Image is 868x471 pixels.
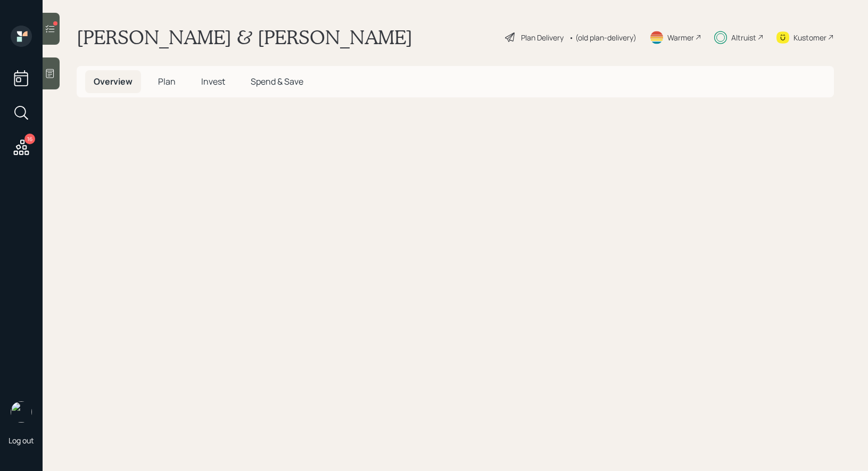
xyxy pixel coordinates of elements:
[667,32,694,43] div: Warmer
[521,32,564,43] div: Plan Delivery
[731,32,756,43] div: Altruist
[201,76,225,87] span: Invest
[793,32,826,43] div: Kustomer
[11,401,32,423] img: treva-nostdahl-headshot.png
[94,76,133,87] span: Overview
[9,435,34,445] div: Log out
[77,26,412,49] h1: [PERSON_NAME] & [PERSON_NAME]
[569,32,636,43] div: • (old plan-delivery)
[158,76,176,87] span: Plan
[24,134,35,144] div: 16
[251,76,303,87] span: Spend & Save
